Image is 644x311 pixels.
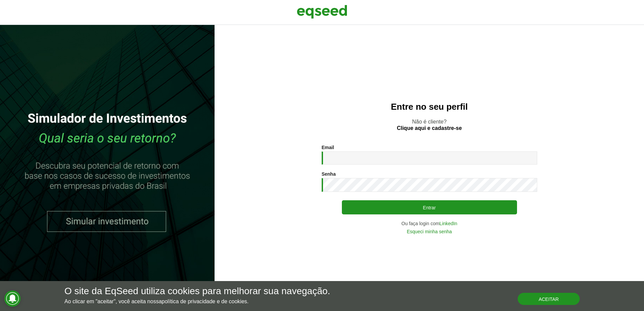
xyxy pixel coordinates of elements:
[228,102,631,112] h2: Entre no seu perfil
[322,145,334,150] label: Email
[342,200,517,214] button: Entrar
[440,221,457,226] a: LinkedIn
[407,229,452,234] a: Esqueci minha senha
[297,3,347,20] img: EqSeed Logo
[322,172,336,176] label: Senha
[64,286,330,297] h5: O site da EqSeed utiliza cookies para melhorar sua navegação.
[64,298,330,305] p: Ao clicar em "aceitar", você aceita nossa .
[518,293,580,305] button: Aceitar
[322,221,537,226] div: Ou faça login com
[397,126,462,131] a: Clique aqui e cadastre-se
[228,118,631,131] p: Não é cliente?
[162,299,247,304] a: política de privacidade e de cookies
